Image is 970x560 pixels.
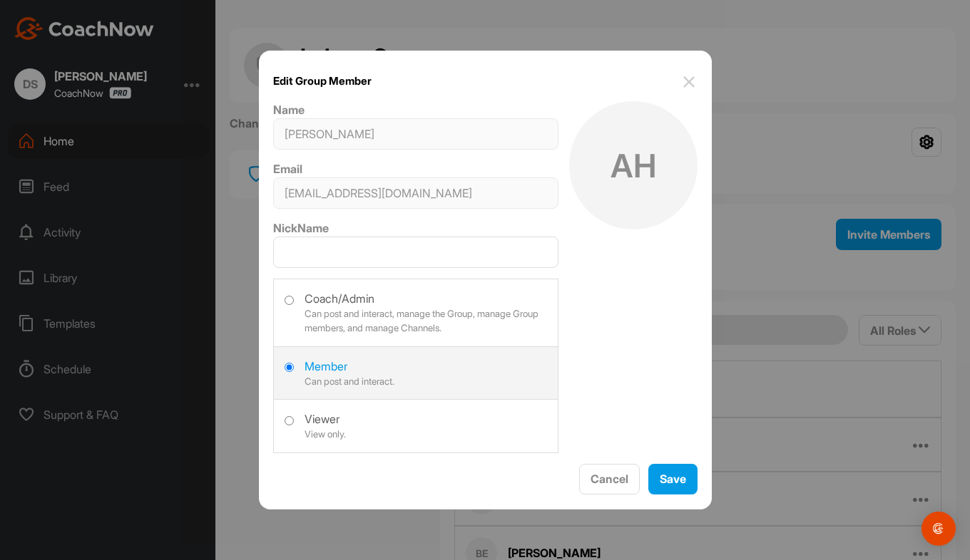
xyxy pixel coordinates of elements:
label: NickName [273,221,329,235]
img: close [680,73,698,90]
div: AH [569,101,698,229]
button: Cancel [579,464,640,494]
button: Save [648,464,698,494]
h1: Edit Group Member [273,73,372,90]
div: Open Intercom Messenger [921,512,956,546]
label: Email [273,162,302,176]
label: Name [273,103,305,117]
